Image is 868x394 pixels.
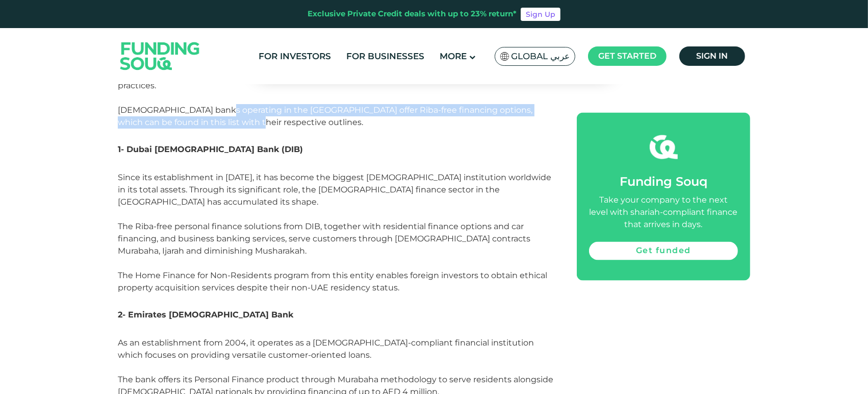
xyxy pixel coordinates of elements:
[521,8,560,21] a: Sign Up
[697,51,728,61] span: Sign in
[440,51,467,61] span: More
[344,48,427,65] a: For Businesses
[110,30,210,82] img: Logo
[118,144,303,154] span: 1- Dubai [DEMOGRAPHIC_DATA] Bank (DIB)
[620,174,707,188] span: Funding Souq
[589,193,738,230] div: Take your company to the next level with shariah-compliant finance that arrives in days.
[598,51,656,61] span: Get started
[257,48,334,65] a: For Investors
[500,52,509,61] img: SA Flag
[511,51,570,62] span: Global عربي
[308,8,517,20] div: Exclusive Private Credit deals with up to 23% return*
[118,19,554,127] span: Major [DEMOGRAPHIC_DATA] banking institutions based in the [GEOGRAPHIC_DATA] provide Riba-free lo...
[679,46,745,66] a: Sign in
[650,133,678,161] img: fsicon
[118,310,293,319] span: 2- Emirates [DEMOGRAPHIC_DATA] Bank
[589,241,738,260] a: Get funded
[118,173,551,292] span: Since its establishment in [DATE], it has become the biggest [DEMOGRAPHIC_DATA] institution world...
